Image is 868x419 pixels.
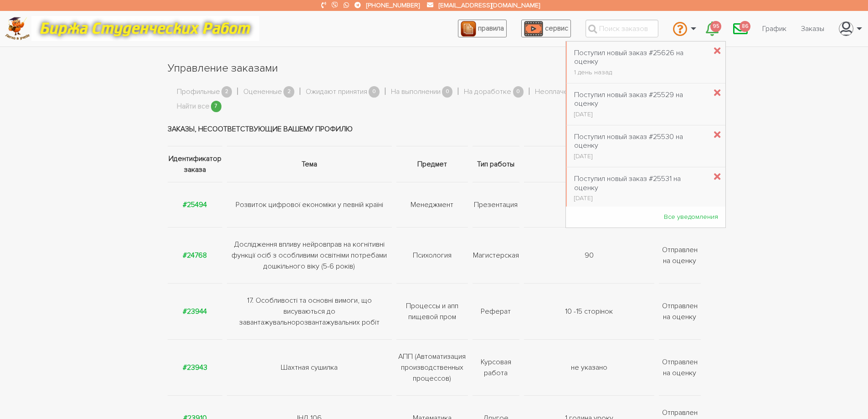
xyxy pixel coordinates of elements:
span: 2 [283,86,294,98]
td: Дослідження впливу нейровправ на когнітивні функції осіб з особливими освітніми потребами дошкіль... [225,228,394,284]
a: 86 [726,16,755,41]
a: [PHONE_NUMBER] [366,1,420,9]
a: Неоплаченные [535,86,585,98]
td: Шахтная сушилка [225,340,394,396]
td: 90 [522,228,657,284]
span: 0 [369,86,380,98]
span: правила [478,24,504,33]
td: Заказы, несоответствующие вашему профилю [168,112,701,146]
td: Презентация [470,182,522,228]
a: Профильные [177,86,220,98]
td: Отправлен на оценку [657,340,701,396]
td: 16 [522,182,657,228]
a: правила [458,20,507,37]
a: #23944 [183,307,207,316]
td: Магистерская [470,228,522,284]
div: Поступил новый заказ #25529 на оценку [574,91,707,108]
span: 7 [211,101,222,112]
td: Менеджмент [394,182,470,228]
th: Предмет [394,146,470,182]
a: Заказы [794,20,832,37]
a: На доработке [464,86,511,98]
img: motto-12e01f5a76059d5f6a28199ef077b1f78e012cfde436ab5cf1d4517935686d32.gif [31,16,259,41]
td: Отправлен на оценку [657,284,701,340]
span: 2 [221,86,232,98]
th: Тема [225,146,394,182]
span: 0 [513,86,524,98]
span: 95 [710,21,721,32]
td: 10 -15 сторінок [522,284,657,340]
th: Тип работы [470,146,522,182]
input: Поиск заказов [586,20,658,37]
img: play_icon-49f7f135c9dc9a03216cfdbccbe1e3994649169d890fb554cedf0eac35a01ba8.png [524,21,543,36]
div: [DATE] [574,111,707,118]
td: 17. Особливості та основні вимоги, що висуваються до завантажувальнорозвантажувальних робіт [225,284,394,340]
a: #23943 [183,363,207,372]
td: Психология [394,228,470,284]
td: Розвиток цифрової економіки у певній країні [225,182,394,228]
td: АПП (Автоматизация производственных процессов) [394,340,470,396]
div: [DATE] [574,195,707,202]
div: Поступил новый заказ #25626 на оценку [574,49,707,66]
a: сервис [521,20,571,37]
td: не указано [522,340,657,396]
td: Реферат [470,284,522,340]
a: Поступил новый заказ #25531 на оценку [DATE] [567,170,714,207]
a: 95 [699,16,726,41]
a: На выполнении [391,86,441,98]
a: Оцененные [243,86,282,98]
span: 86 [740,21,750,32]
img: agreement_icon-feca34a61ba7f3d1581b08bc946b2ec1ccb426f67415f344566775c155b7f62c.png [461,21,476,36]
a: График [755,20,794,37]
a: [EMAIL_ADDRESS][DOMAIN_NAME] [439,1,540,9]
td: Процессы и апп пищевой пром [394,284,470,340]
a: Ожидают принятия [306,86,367,98]
img: logo-c4363faeb99b52c628a42810ed6dfb4293a56d4e4775eb116515dfe7f33672af.png [5,17,30,40]
h1: Управление заказами [168,61,701,76]
a: Все уведомления [657,208,725,225]
a: Поступил новый заказ #25529 на оценку [DATE] [567,86,714,123]
a: Поступил новый заказ #25626 на оценку 1 день назад [567,44,714,81]
th: Идентификатор заказа [168,146,225,182]
span: сервис [545,24,568,33]
td: Отправлен на оценку [657,228,701,284]
td: Курсовая работа [470,340,522,396]
th: Объем(стр.) [522,146,657,182]
div: Поступил новый заказ #25531 на оценку [574,175,707,192]
a: #25494 [183,200,207,209]
a: Найти все [177,101,210,113]
span: 0 [442,86,453,98]
div: Поступил новый заказ #25530 на оценку [574,133,707,150]
div: 1 день назад [574,69,707,76]
div: [DATE] [574,153,707,160]
a: Поступил новый заказ #25530 на оценку [DATE] [567,128,714,165]
a: #24768 [183,251,207,260]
